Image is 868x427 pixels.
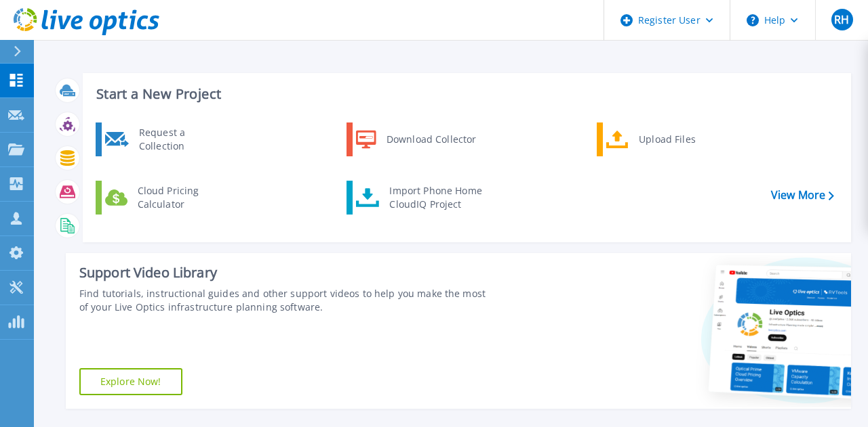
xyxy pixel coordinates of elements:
[771,189,834,202] a: View More
[96,122,235,156] a: Request a Collection
[79,264,488,282] div: Support Video Library
[132,126,231,153] div: Request a Collection
[79,287,488,314] div: Find tutorials, instructional guides and other support videos to help you make the most of your L...
[131,184,231,211] div: Cloud Pricing Calculator
[632,126,732,153] div: Upload Files
[597,122,736,156] a: Upload Files
[380,126,482,153] div: Download Collector
[79,368,182,395] a: Explore Now!
[834,14,849,25] span: RH
[382,184,488,211] div: Import Phone Home CloudIQ Project
[96,87,833,102] h3: Start a New Project
[347,122,486,156] a: Download Collector
[96,181,235,215] a: Cloud Pricing Calculator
